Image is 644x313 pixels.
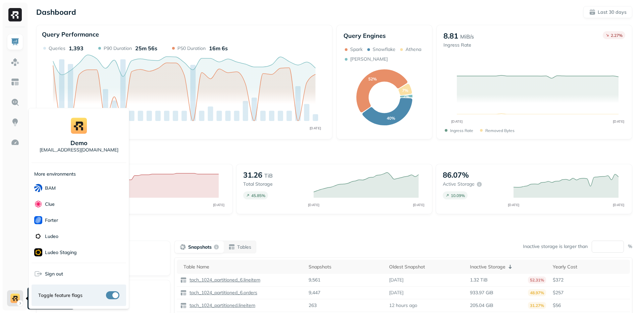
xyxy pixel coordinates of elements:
img: BAM [34,184,42,192]
img: Clue [34,200,42,208]
p: More environments [34,171,76,177]
span: Toggle feature flags [38,292,83,299]
span: Sign out [45,271,63,277]
p: [EMAIL_ADDRESS][DOMAIN_NAME] [40,147,118,153]
p: Ludeo [45,233,58,240]
img: Ludeo Staging [34,248,42,256]
p: BAM [45,185,56,191]
p: Clue [45,201,55,207]
p: Ludeo Staging [45,249,77,256]
img: demo [71,118,87,134]
img: Forter [34,216,42,224]
p: demo [70,139,88,147]
img: Ludeo [34,232,42,240]
p: Forter [45,217,58,224]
